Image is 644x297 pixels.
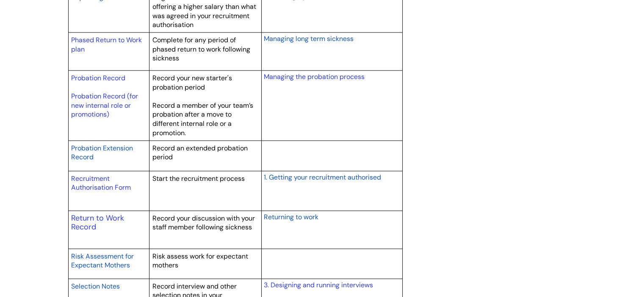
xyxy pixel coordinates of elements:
[71,74,125,82] a: Probation Record
[152,174,245,183] span: Start the recruitment process
[71,174,131,192] a: Recruitment Authorisation Form
[71,92,138,119] a: Probation Record (for new internal role or promotions)
[71,251,134,270] a: Risk Assessment for Expectant Mothers
[71,281,120,291] a: Selection Notes
[152,144,248,162] span: Record an extended probation period
[152,35,250,63] span: Complete for any period of phased return to work following sickness
[263,72,364,81] a: Managing the probation process
[71,282,120,291] span: Selection Notes
[263,33,353,44] a: Managing long term sickness
[152,252,248,270] span: Risk assess work for expectant mothers
[263,173,381,182] span: 1. Getting your recruitment authorised
[71,213,124,232] a: Return to Work Record
[152,74,232,92] span: Record your new starter's probation period
[71,252,134,270] span: Risk Assessment for Expectant Mothers
[263,172,381,182] a: 1. Getting your recruitment authorised
[71,143,133,162] a: Probation Extension Record
[152,101,253,137] span: Record a member of your team’s probation after a move to different internal role or a promotion.
[263,281,373,289] a: 3. Designing and running interviews
[263,34,353,43] span: Managing long term sickness
[152,214,255,232] span: Record your discussion with your staff member following sickness
[263,212,318,222] a: Returning to work
[71,144,133,162] span: Probation Extension Record
[263,213,318,221] span: Returning to work
[71,35,142,54] a: Phased Return to Work plan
